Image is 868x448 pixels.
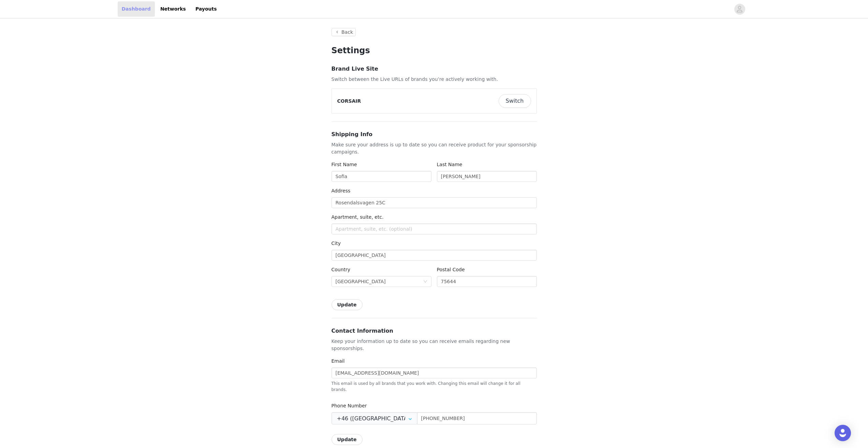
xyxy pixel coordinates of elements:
[332,188,351,193] label: Address
[423,279,427,284] i: icon: down
[332,223,537,234] input: Apartment, suite, etc. (optional)
[156,1,190,17] a: Networks
[835,425,851,441] div: Open Intercom Messenger
[332,197,537,208] input: Address
[191,1,221,17] a: Payouts
[332,214,384,220] label: Apartment, suite, etc.
[332,76,537,83] p: Switch between the Live URLs of brands you’re actively working with.
[332,299,363,310] button: Update
[499,94,531,108] button: Switch
[332,162,357,167] label: First Name
[336,276,386,287] div: Sweden
[332,358,345,364] label: Email
[332,379,537,393] div: This email is used by all brands that you work with. Changing this email will change it for all b...
[332,250,537,261] input: City
[337,98,361,105] p: CORSAIR
[118,1,155,17] a: Dashboard
[332,130,537,139] h3: Shipping Info
[437,276,537,287] input: Postal code
[437,162,462,167] label: Last Name
[417,412,537,424] input: (XXX) XXX-XXXX
[736,4,743,15] div: avatar
[332,338,537,352] p: Keep your information up to date so you can receive emails regarding new sponsorships.
[332,28,356,36] button: Back
[332,141,537,156] p: Make sure your address is up to date so you can receive product for your sponsorship campaigns.
[437,267,465,272] label: Postal Code
[332,412,417,424] input: Country
[332,241,341,246] label: City
[332,65,537,73] h3: Brand Live Site
[332,327,537,335] h3: Contact Information
[332,403,367,408] label: Phone Number
[332,434,363,445] button: Update
[332,267,351,272] label: Country
[332,44,537,57] h1: Settings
